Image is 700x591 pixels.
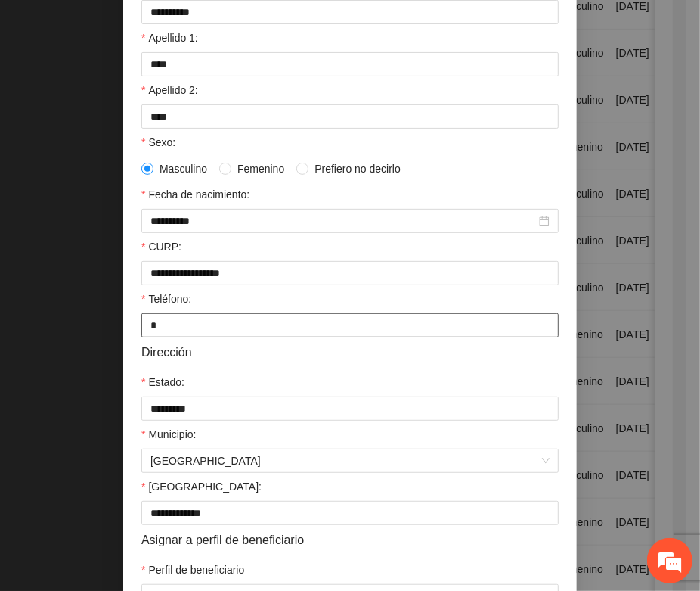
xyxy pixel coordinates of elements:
[141,313,559,337] input: Teléfono:
[141,397,559,421] input: Estado:
[141,186,249,203] label: Fecha de nacimiento:
[150,449,550,472] span: Chihuahua
[88,202,209,355] span: Estamos en línea.
[141,238,181,255] label: CURP:
[153,160,213,177] span: Masculino
[248,8,284,44] div: Minimizar ventana de chat en vivo
[308,160,407,177] span: Prefiero no decirlo
[141,530,304,549] span: Asignar a perfil de beneficiario
[141,52,559,76] input: Apellido 1:
[79,77,254,97] div: Chatee con nosotros ahora
[141,561,244,578] label: Perfil de beneficiario
[8,413,288,466] textarea: Escriba su mensaje y pulse “Intro”
[141,30,198,46] label: Apellido 1:
[231,160,290,177] span: Femenino
[141,501,559,525] input: Colonia:
[141,82,198,98] label: Apellido 2:
[150,213,536,229] input: Fecha de nacimiento:
[141,104,559,129] input: Apellido 2:
[141,426,196,443] label: Municipio:
[141,374,184,390] label: Estado:
[141,343,192,362] span: Dirección
[141,291,191,307] label: Teléfono:
[141,134,175,151] label: Sexo:
[141,478,262,495] label: Colonia:
[141,261,559,285] input: CURP:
